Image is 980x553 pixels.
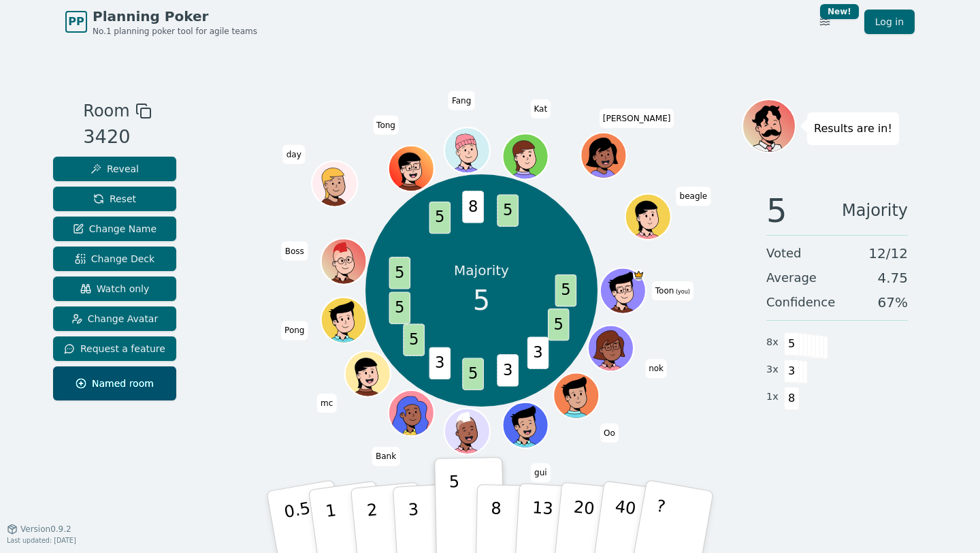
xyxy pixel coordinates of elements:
[53,187,176,211] button: Reset
[80,282,150,296] span: Watch only
[674,289,690,295] span: (you)
[7,524,71,535] button: Version0.9.2
[389,292,410,324] span: 5
[282,241,308,260] span: Click to change your name
[76,377,154,390] span: Named room
[429,347,451,379] span: 3
[83,99,129,123] span: Room
[317,394,336,413] span: Click to change your name
[527,337,549,369] span: 3
[93,7,257,26] span: Planning Poker
[766,194,787,227] span: 5
[20,524,71,535] span: Version 0.9.2
[65,7,257,37] a: PPPlanning PokerNo.1 planning poker tool for agile teams
[652,281,693,300] span: Click to change your name
[531,463,551,482] span: Click to change your name
[530,99,551,118] span: Click to change your name
[53,217,176,241] button: Change Name
[814,119,892,138] p: Results are in!
[766,362,779,377] span: 3 x
[53,336,176,361] button: Request a feature
[645,359,667,378] span: Click to change your name
[448,91,474,110] span: Click to change your name
[813,10,837,34] button: New!
[766,244,802,263] span: Voted
[555,274,576,306] span: 5
[462,358,484,390] span: 5
[454,261,509,280] p: Majority
[429,202,451,234] span: 5
[281,321,308,340] span: Click to change your name
[600,108,674,127] span: Click to change your name
[766,268,817,287] span: Average
[91,162,139,176] span: Reveal
[676,187,711,206] span: Click to change your name
[601,269,644,312] button: Click to change your avatar
[633,269,644,281] span: Toon is the host
[93,192,136,206] span: Reset
[877,268,908,287] span: 4.75
[53,366,176,400] button: Named room
[53,157,176,181] button: Reveal
[93,26,257,37] span: No.1 planning poker tool for agile teams
[766,293,835,312] span: Confidence
[7,537,76,544] span: Last updated: [DATE]
[75,252,154,266] span: Change Deck
[403,324,425,356] span: 5
[83,123,151,151] div: 3420
[53,306,176,331] button: Change Avatar
[389,257,410,289] span: 5
[449,472,461,546] p: 5
[784,387,800,410] span: 8
[68,14,84,30] span: PP
[766,390,779,405] span: 1 x
[878,293,908,312] span: 67 %
[473,280,490,321] span: 5
[497,354,519,386] span: 3
[784,332,800,355] span: 5
[547,309,569,341] span: 5
[53,276,176,301] button: Watch only
[864,10,915,34] a: Log in
[71,312,159,326] span: Change Avatar
[462,191,484,223] span: 8
[64,342,165,355] span: Request a feature
[842,194,908,227] span: Majority
[372,447,399,466] span: Click to change your name
[497,195,519,227] span: 5
[73,222,157,236] span: Change Name
[600,423,619,442] span: Click to change your name
[868,244,908,263] span: 12 / 12
[820,4,859,19] div: New!
[766,335,779,350] span: 8 x
[784,360,800,383] span: 3
[53,247,176,271] button: Change Deck
[373,115,399,134] span: Click to change your name
[283,144,305,163] span: Click to change your name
